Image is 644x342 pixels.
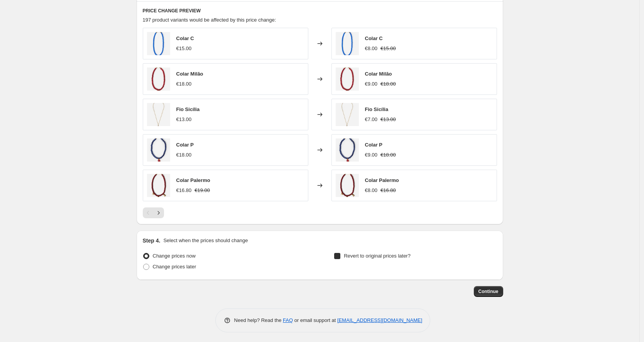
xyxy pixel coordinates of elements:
[380,80,396,88] strike: €18.00
[293,317,337,323] span: or email support at
[336,174,359,197] img: cinqueamore9655_80x.jpg
[147,138,170,162] img: cinqueamore9835_80x.jpg
[336,138,359,162] img: cinqueamore9835_80x.jpg
[365,106,389,112] span: Fio Sicília
[234,317,283,323] span: Need help? Read the
[176,177,210,183] span: Colar Palermo
[176,187,192,194] div: €16.80
[176,80,192,88] div: €18.00
[365,80,378,88] div: €9.00
[153,253,196,259] span: Change prices now
[147,103,170,126] img: cinqueamore9826_80x.jpg
[380,187,396,194] strike: €16.80
[153,207,164,218] button: Next
[380,45,396,52] strike: €15.00
[380,151,396,159] strike: €18.00
[176,45,192,52] div: €15.00
[147,174,170,197] img: cinqueamore9655_80x.jpg
[365,71,392,77] span: Colar Milão
[163,237,248,244] p: Select when the prices should change
[143,237,161,244] h2: Step 4.
[176,106,200,112] span: Fio Sicília
[176,151,192,159] div: €18.00
[336,67,359,91] img: cinqueamore9620_80x.jpg
[365,116,378,123] div: €7.00
[176,142,194,148] span: Colar P
[478,288,499,295] span: Continue
[365,187,378,194] div: €8.00
[365,45,378,52] div: €8.00
[365,35,383,41] span: Colar C
[176,116,192,123] div: €13.00
[344,253,411,259] span: Revert to original prices later?
[380,116,396,123] strike: €13.00
[147,67,170,91] img: cinqueamore9620_80x.jpg
[474,286,503,297] button: Continue
[283,317,293,323] a: FAQ
[365,177,399,183] span: Colar Palermo
[176,35,194,41] span: Colar C
[147,32,170,55] img: cinqueamore9674-2_80x.jpg
[143,8,497,14] h6: PRICE CHANGE PREVIEW
[153,264,196,270] span: Change prices later
[176,71,203,77] span: Colar Milão
[194,187,210,194] strike: €19.00
[365,151,378,159] div: €9.00
[143,207,164,218] nav: Pagination
[365,142,383,148] span: Colar P
[143,17,276,23] span: 197 product variants would be affected by this price change:
[336,32,359,55] img: cinqueamore9674-2_80x.jpg
[337,317,422,323] a: [EMAIL_ADDRESS][DOMAIN_NAME]
[336,103,359,126] img: cinqueamore9826_80x.jpg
